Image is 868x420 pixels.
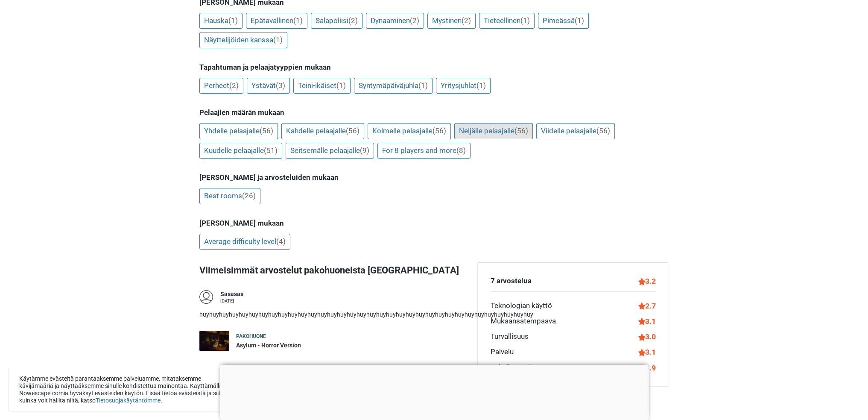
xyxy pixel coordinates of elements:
a: Tieteellinen(1) [479,13,535,29]
h5: [PERSON_NAME] mukaan [199,219,669,227]
a: Neljälle pelaajalle(56) [454,123,533,139]
a: Yritysjuhlat(1) [436,78,491,94]
span: (1) [336,81,346,90]
span: (56) [433,126,446,135]
div: Palvelu [491,347,514,358]
span: (2) [348,16,358,25]
p: huyhuyhuyhuyhuyhuyhuyhuyhuyhuyhuyhuyhuyhuyhuyhuyhuyhuyhuyhuyhuyhuyhuyhuyhuyhuyhuyhuyhuyhuyhuyhuyh... [199,311,453,319]
div: 2.7 [638,300,656,311]
span: (56) [260,126,273,135]
div: Asylum - Horror Version [236,341,301,350]
a: Tietosuojakäytäntömme [96,397,161,404]
a: Näyttelijöiden kanssa(1) [199,32,287,48]
h5: Tapahtuman ja pelaajatyyppien mukaan [199,63,669,71]
a: Viidelle pelaajalle(56) [536,123,615,139]
span: (1) [520,16,530,25]
span: (4) [276,237,286,246]
span: (8) [456,146,466,155]
a: Perheet(2) [199,78,243,94]
h5: [PERSON_NAME] ja arvosteluiden mukaan [199,173,669,182]
div: 7 arvostelua [491,276,532,287]
a: Kahdelle pelaajalle(56) [281,123,364,139]
span: (3) [276,81,285,90]
div: Teknologian käyttö [491,300,552,311]
div: 3.2 [638,276,656,287]
span: (1) [476,81,486,90]
a: Asylum - Horror Version Pakohuone Asylum - Horror Version [199,331,453,351]
a: Kolmelle pelaajalle(56) [368,123,451,139]
a: Syntymäpäiväjuhla(1) [354,78,433,94]
div: Käytämme evästeitä parantaaksemme palveluamme, mitataksemme kävijämääriä ja näyttääksemme sinulle... [9,368,265,411]
span: (2) [410,16,419,25]
a: Mystinen(2) [427,13,476,29]
span: (1) [293,16,303,25]
h3: Viimeisimmät arvostelut pakohuoneista [GEOGRAPHIC_DATA] [199,262,471,277]
span: (2) [462,16,471,25]
span: (56) [514,126,528,135]
span: (1) [418,81,428,90]
span: (56) [346,126,359,135]
img: Asylum - Horror Version [199,331,229,351]
a: Teini-ikäiset(1) [293,78,351,94]
a: Epätavallinen(1) [246,13,307,29]
iframe: Advertisement [199,366,453,408]
span: (2) [229,81,239,90]
div: 3.0 [638,331,656,342]
div: 3.9 [638,362,656,373]
a: Yhdelle pelaajalle(56) [199,123,278,139]
a: Best rooms(26) [199,188,260,204]
h5: Pelaajien määrän mukaan [199,108,669,117]
a: Hauska(1) [199,13,243,29]
div: Rahalle vastinetta [491,362,547,373]
a: Salapoliisi(2) [311,13,362,29]
div: [DATE] [220,299,243,303]
span: (51) [264,146,278,155]
span: (1) [575,16,584,25]
iframe: Advertisement [219,365,649,418]
div: Turvallisuus [491,331,529,342]
div: Mukaansatempaava [491,316,556,327]
div: Pakohuone [236,333,301,340]
span: (56) [596,126,610,135]
span: (9) [360,146,369,155]
span: (1) [228,16,238,25]
span: (1) [273,35,283,44]
span: (26) [242,191,256,200]
a: For 8 players and more(8) [377,143,471,159]
div: 3.1 [638,316,656,327]
a: Dynaaminen(2) [366,13,424,29]
div: 3.1 [638,347,656,358]
a: Seitsemälle pelaajalle(9) [286,143,374,159]
a: Pimeässä(1) [538,13,589,29]
a: Kuudelle pelaajalle(51) [199,143,282,159]
a: Average difficulty level(4) [199,234,290,250]
div: Sasasas [220,290,243,299]
a: Ystävät(3) [247,78,290,94]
